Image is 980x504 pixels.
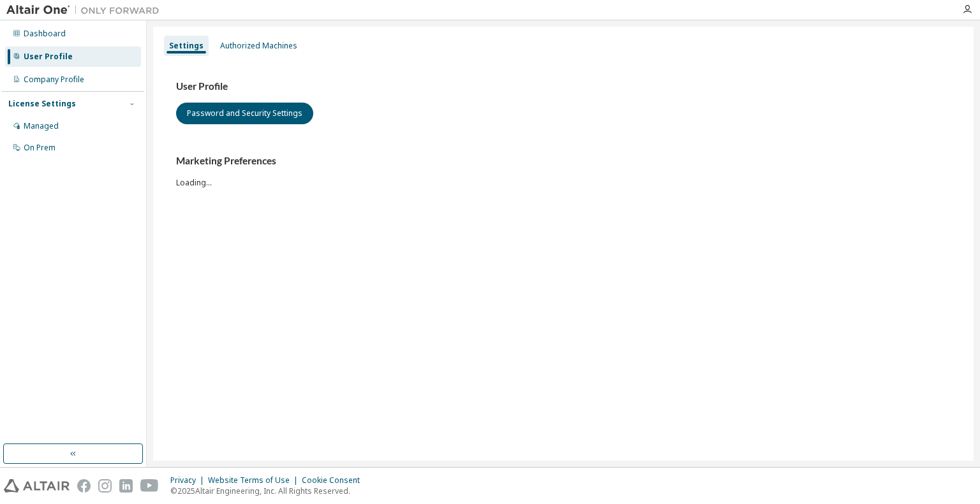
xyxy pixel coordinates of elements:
div: Dashboard [24,29,66,39]
p: © 2025 Altair Engineering, Inc. All Rights Reserved. [170,486,367,496]
img: altair_logo.svg [4,479,70,493]
div: Loading... [176,155,951,187]
div: Authorized Machines [220,41,297,51]
img: Altair One [6,4,166,17]
h3: User Profile [176,80,951,93]
img: instagram.svg [98,479,112,493]
div: License Settings [8,99,76,109]
div: Privacy [170,475,208,486]
div: User Profile [24,52,73,62]
img: facebook.svg [77,479,91,493]
div: Company Profile [24,75,84,85]
div: Website Terms of Use [208,475,302,486]
h3: Marketing Preferences [176,155,951,168]
div: Managed [24,121,59,131]
div: Settings [169,41,204,51]
img: youtube.svg [140,479,159,493]
img: linkedin.svg [119,479,133,493]
button: Password and Security Settings [176,103,313,124]
div: Cookie Consent [302,475,367,486]
div: On Prem [24,143,56,153]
